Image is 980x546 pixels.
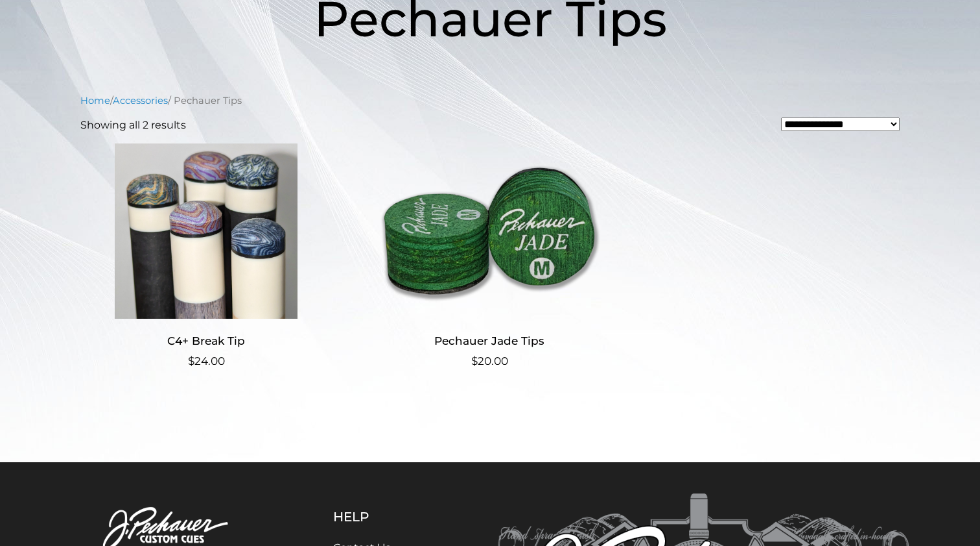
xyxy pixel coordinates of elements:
[80,118,186,133] p: Showing all 2 results
[364,143,616,370] a: Pechauer Jade Tips $20.00
[781,118,900,131] select: Shop order
[80,93,900,108] nav: Breadcrumb
[80,329,332,353] h2: C4+ Break Tip
[80,143,332,319] img: C4+ Break Tip
[471,354,508,367] bdi: 20.00
[471,354,478,367] span: $
[333,509,434,525] h5: Help
[80,143,332,370] a: C4+ Break Tip $24.00
[188,354,194,367] span: $
[364,143,616,319] img: Pechauer Jade Tips
[113,95,168,106] a: Accessories
[188,354,225,367] bdi: 24.00
[80,95,110,106] a: Home
[364,329,616,353] h2: Pechauer Jade Tips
